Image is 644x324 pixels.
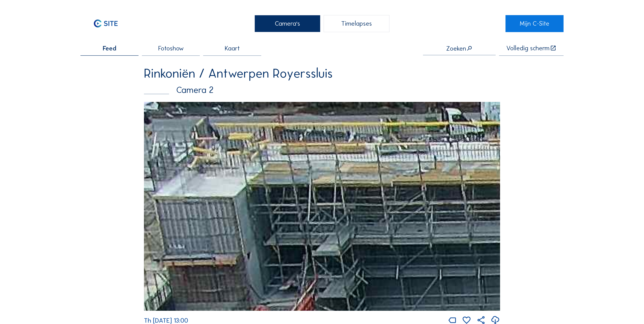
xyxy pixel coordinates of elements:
div: Volledig scherm [506,45,549,51]
div: Timelapses [324,15,389,32]
img: C-SITE Logo [80,15,131,32]
div: Zoeken [446,45,472,52]
div: Rinkoniën / Antwerpen Royerssluis [144,67,500,80]
span: Feed [103,45,116,51]
div: Camera 2 [144,86,500,94]
a: C-SITE Logo [80,15,138,32]
span: Fotoshow [158,45,184,51]
div: Camera's [255,15,320,32]
a: Mijn C-Site [505,15,563,32]
span: Kaart [225,45,240,51]
img: Image [144,102,500,311]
